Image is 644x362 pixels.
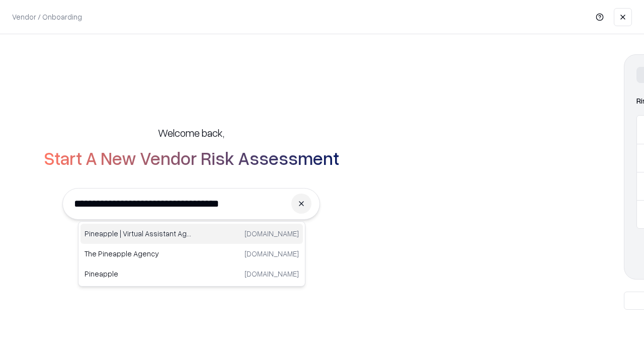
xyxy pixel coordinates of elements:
[245,268,299,279] p: [DOMAIN_NAME]
[12,12,82,22] p: Vendor / Onboarding
[85,248,192,259] p: The Pineapple Agency
[245,228,299,239] p: [DOMAIN_NAME]
[85,228,192,239] p: Pineapple | Virtual Assistant Agency
[158,126,224,140] h5: Welcome back,
[44,148,339,168] h2: Start A New Vendor Risk Assessment
[85,268,192,279] p: Pineapple
[245,248,299,259] p: [DOMAIN_NAME]
[78,221,305,287] div: Suggestions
